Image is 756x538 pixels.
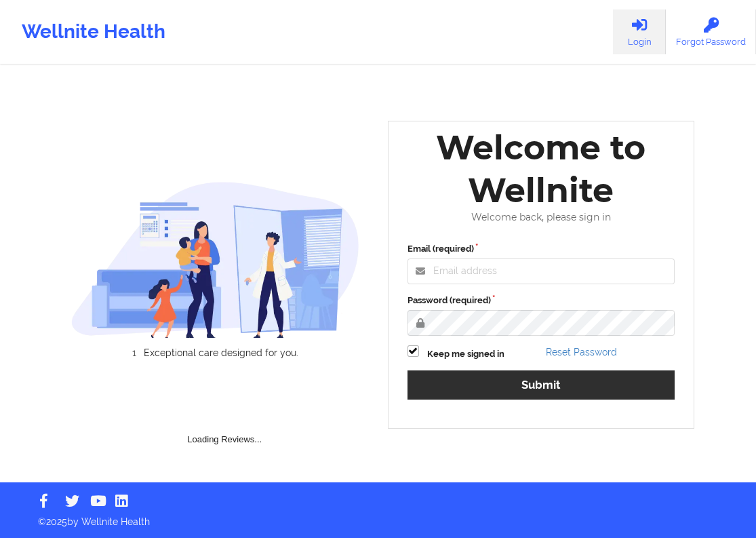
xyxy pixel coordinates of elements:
a: Forgot Password [666,9,756,54]
label: Keep me signed in [427,347,504,361]
div: Loading Reviews... [71,381,378,446]
p: © 2025 by Wellnite Health [28,505,728,529]
input: Email address [407,258,675,284]
img: wellnite-auth-hero_200.c722682e.png [71,181,359,338]
div: Welcome back, please sign in [398,212,685,223]
a: Login [613,9,666,54]
a: Reset Password [546,347,617,358]
label: Password (required) [407,294,675,307]
li: Exceptional care designed for you. [83,347,359,358]
div: Welcome to Wellnite [398,126,685,212]
label: Email (required) [407,242,675,256]
button: Submit [407,370,675,400]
